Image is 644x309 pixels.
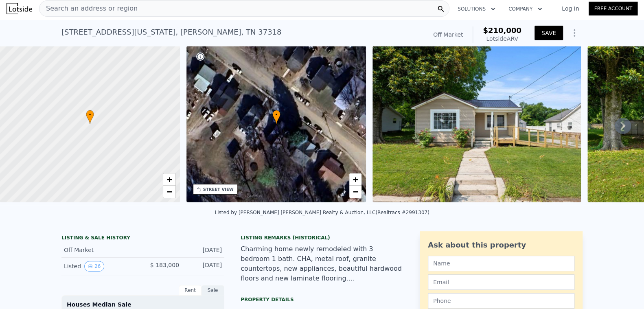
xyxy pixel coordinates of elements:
span: − [166,186,172,197]
img: Lotside [7,3,32,14]
div: Off Market [64,246,136,254]
div: Lotside ARV [483,35,521,43]
div: STREET VIEW [203,186,234,193]
div: [DATE] [186,246,222,254]
span: • [86,111,94,118]
button: Solutions [451,2,502,16]
a: Zoom in [163,173,175,186]
span: + [166,174,172,184]
div: Rent [179,285,202,296]
div: Off Market [433,31,463,39]
span: − [353,186,358,197]
div: Houses Median Sale [67,300,219,309]
div: Property details [241,296,403,303]
button: Show Options [566,25,583,41]
div: [DATE] [186,261,222,272]
div: Listing Remarks (Historical) [241,234,403,241]
div: Charming home newly remodeled with 3 bedroom 1 bath. CHA, metal roof, granite countertops, new ap... [241,244,403,283]
div: Sale [202,285,224,296]
span: • [272,111,280,118]
button: SAVE [534,26,563,40]
span: $ 183,000 [150,262,179,268]
a: Free Account [589,2,637,15]
a: Zoom in [349,173,361,186]
div: Ask about this property [428,239,574,251]
input: Name [428,256,574,271]
div: • [86,110,94,124]
button: View historical data [84,261,104,272]
div: [STREET_ADDRESS][US_STATE] , [PERSON_NAME] , TN 37318 [61,26,281,38]
input: Email [428,274,574,290]
span: Search an address or region [39,4,138,13]
div: Listed by [PERSON_NAME] [PERSON_NAME] Realty & Auction, LLC (Realtracs #2991307) [215,210,429,215]
a: Zoom out [163,186,175,198]
input: Phone [428,293,574,309]
img: Sale: 167700363 Parcel: 88257948 [372,46,581,202]
a: Log In [552,4,589,13]
button: Company [502,2,549,16]
span: + [353,174,358,184]
div: LISTING & SALE HISTORY [61,234,224,243]
a: Zoom out [349,186,361,198]
span: $210,000 [483,26,521,35]
div: Listed [64,261,136,272]
div: • [272,110,280,124]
